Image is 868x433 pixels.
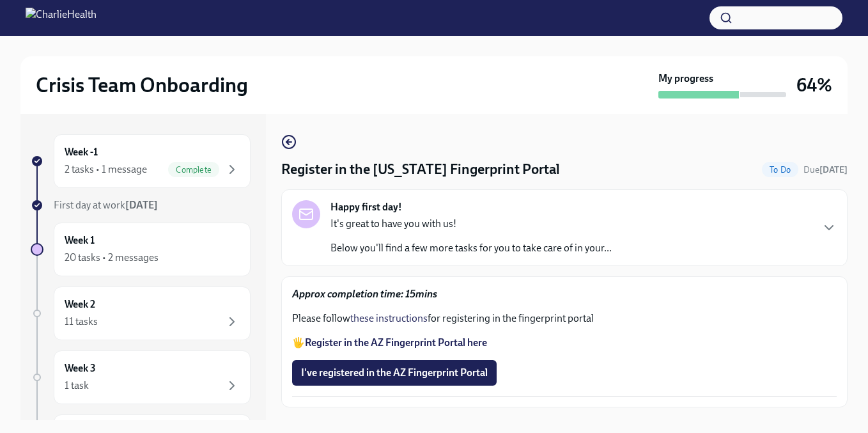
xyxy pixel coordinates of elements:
div: 20 tasks • 2 messages [65,251,159,265]
strong: Approx completion time: 15mins [292,288,437,300]
span: Complete [168,165,219,175]
h6: Week 3 [65,361,96,375]
img: CharlieHealth [26,8,97,28]
span: August 29th, 2025 09:00 [803,164,848,176]
a: Register in the AZ Fingerprint Portal here [305,336,487,349]
p: It's great to have you with us! [330,217,612,231]
h6: Week 1 [65,233,95,248]
strong: Happy first day! [330,200,402,214]
strong: [DATE] [819,164,848,175]
span: I've registered in the AZ Fingerprint Portal [301,366,488,379]
div: 1 task [65,379,89,393]
a: Week 31 task [31,350,251,404]
p: Below you'll find a few more tasks for you to take care of in your... [330,241,612,255]
div: 2 tasks • 1 message [65,162,147,177]
h6: Week -1 [65,145,98,159]
strong: [DATE] [125,199,158,211]
h6: Week 2 [65,297,95,311]
a: these instructions [350,312,428,324]
p: Please follow for registering in the fingerprint portal [292,311,837,326]
h3: 64% [796,74,832,97]
strong: My progress [658,72,713,86]
span: To Do [762,165,798,175]
h4: Register in the [US_STATE] Fingerprint Portal [281,160,560,179]
div: 11 tasks [65,315,98,329]
a: Week 211 tasks [31,287,251,340]
button: I've registered in the AZ Fingerprint Portal [292,360,497,386]
h2: Crisis Team Onboarding [36,72,248,98]
p: 🖐️ [292,336,837,350]
a: First day at work[DATE] [31,198,251,212]
span: First day at work [54,199,158,211]
span: Due [803,164,848,175]
a: Week -12 tasks • 1 messageComplete [31,134,251,188]
a: Week 120 tasks • 2 messages [31,223,251,276]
